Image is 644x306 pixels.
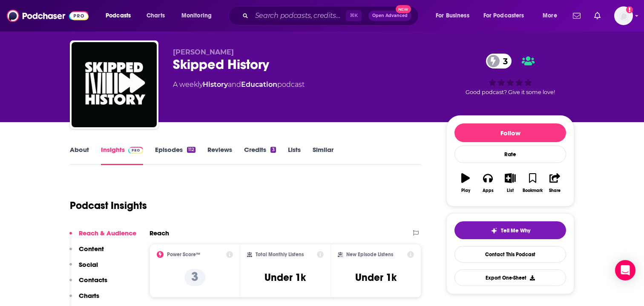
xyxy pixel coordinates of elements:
h2: Total Monthly Listens [256,252,304,257]
div: Open Intercom Messenger [615,260,635,280]
button: open menu [175,9,223,23]
a: Charts [141,9,170,23]
div: Search podcasts, credits, & more... [236,6,427,26]
span: New [396,5,411,13]
button: Bookmark [521,168,543,198]
a: Similar [313,146,333,165]
div: Play [461,188,470,193]
input: Search podcasts, credits, & more... [252,9,346,23]
button: open menu [430,9,480,23]
p: Contacts [79,276,107,284]
button: Content [69,245,104,260]
span: 3 [494,54,512,69]
img: Podchaser - Follow, Share and Rate Podcasts [7,8,89,24]
span: More [543,10,557,22]
span: ⌘ K [346,10,362,21]
span: Podcasts [106,10,131,22]
span: Open Advanced [372,14,408,18]
p: Charts [79,292,99,300]
div: 112 [187,147,195,153]
a: Contact This Podcast [454,246,566,263]
span: and [228,80,241,89]
span: For Business [436,10,469,22]
img: tell me why sparkle [491,227,497,234]
a: Reviews [207,146,232,165]
button: Export One-Sheet [454,269,566,286]
span: Logged in as adrian.villarreal [614,6,633,25]
div: Rate [454,146,566,163]
a: 3 [486,54,512,69]
span: Tell Me Why [501,227,530,234]
span: Charts [147,10,165,22]
div: 3 [270,147,276,153]
button: Reach & Audience [69,229,136,245]
h2: Power Score™ [167,252,200,257]
div: A weekly podcast [173,80,305,90]
img: Skipped History [72,42,157,127]
button: Show profile menu [614,6,633,25]
span: Monitoring [181,10,212,22]
a: Show notifications dropdown [569,9,584,23]
div: List [507,188,514,193]
button: tell me why sparkleTell Me Why [454,221,566,239]
div: 3Good podcast? Give it some love! [446,48,574,101]
h3: Under 1k [264,271,306,284]
a: Credits3 [244,146,276,165]
p: Social [79,260,98,269]
a: About [70,146,89,165]
h2: New Episode Listens [346,252,393,257]
a: Lists [288,146,301,165]
button: Share [544,168,566,198]
button: Contacts [69,276,107,292]
span: [PERSON_NAME] [173,48,234,56]
div: Share [549,188,561,193]
button: Apps [477,168,499,198]
a: Episodes112 [155,146,195,165]
button: Social [69,260,98,276]
p: 3 [184,269,205,286]
span: Good podcast? Give it some love! [466,89,555,95]
button: open menu [100,9,142,23]
svg: Add a profile image [626,6,633,13]
button: open menu [478,9,537,23]
img: User Profile [614,6,633,25]
a: History [203,80,228,89]
h3: Under 1k [355,271,397,284]
button: open menu [537,9,568,23]
button: Open AdvancedNew [368,11,411,21]
button: List [499,168,521,198]
p: Content [79,245,104,253]
a: Education [241,80,277,89]
h2: Reach [149,229,169,237]
img: Podchaser Pro [128,147,143,154]
button: Follow [454,123,566,142]
a: InsightsPodchaser Pro [101,146,143,165]
p: Reach & Audience [79,229,136,237]
div: Bookmark [523,188,543,193]
a: Show notifications dropdown [591,9,604,23]
span: For Podcasters [483,10,524,22]
h1: Podcast Insights [70,199,147,212]
div: Apps [483,188,494,193]
button: Play [454,168,477,198]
